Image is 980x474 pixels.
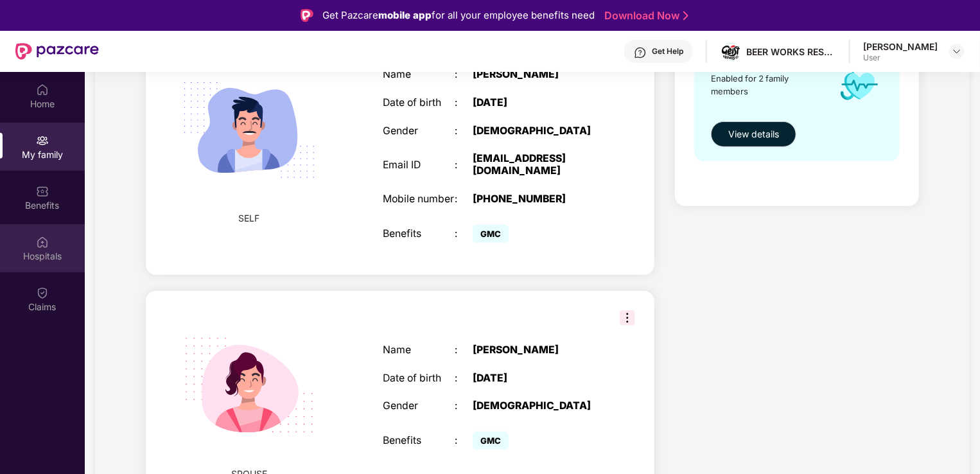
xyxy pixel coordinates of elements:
[168,49,330,211] img: svg+xml;base64,PHN2ZyB4bWxucz0iaHR0cDovL3d3dy53My5vcmcvMjAwMC9zdmciIHdpZHRoPSIyMjQiIGhlaWdodD0iMT...
[36,83,49,96] img: svg+xml;base64,PHN2ZyBpZD0iSG9tZSIgeG1sbnM9Imh0dHA6Ly93d3cudzMub3JnLzIwMDAvc3ZnIiB3aWR0aD0iMjAiIG...
[728,127,779,141] span: View details
[168,304,330,466] img: svg+xml;base64,PHN2ZyB4bWxucz0iaHR0cDovL3d3dy53My5vcmcvMjAwMC9zdmciIHdpZHRoPSIyMjQiIGhlaWdodD0iMT...
[473,373,599,385] div: [DATE]
[722,44,740,59] img: WhatsApp%20Image%202024-02-28%20at%203.03.39%20PM.jpeg
[322,8,595,23] div: Get Pazcare for all your employee benefits need
[455,69,473,81] div: :
[383,400,455,412] div: Gender
[863,53,938,63] div: User
[455,228,473,240] div: :
[746,46,836,58] div: BEER WORKS RESTAURANTS & MICRO BREWERY PVT LTD
[634,46,647,59] img: svg+xml;base64,PHN2ZyBpZD0iSGVscC0zMngzMiIgeG1sbnM9Imh0dHA6Ly93d3cudzMub3JnLzIwMDAvc3ZnIiB3aWR0aD...
[863,40,938,53] div: [PERSON_NAME]
[455,125,473,137] div: :
[683,9,688,22] img: Stroke
[455,344,473,356] div: :
[455,97,473,109] div: :
[473,153,599,177] div: [EMAIL_ADDRESS][DOMAIN_NAME]
[473,97,599,109] div: [DATE]
[455,193,473,206] div: :
[473,225,509,243] span: GMC
[473,344,599,356] div: [PERSON_NAME]
[455,435,473,447] div: :
[238,211,259,225] span: SELF
[383,373,455,385] div: Date of birth
[383,193,455,206] div: Mobile number
[383,69,455,81] div: Name
[473,432,509,450] span: GMC
[455,159,473,171] div: :
[36,185,49,198] img: svg+xml;base64,PHN2ZyBpZD0iQmVuZWZpdHMiIHhtbG5zPSJodHRwOi8vd3d3LnczLm9yZy8yMDAwL3N2ZyIgd2lkdGg9Ij...
[711,121,796,147] button: View details
[383,228,455,240] div: Benefits
[473,193,599,206] div: [PHONE_NUMBER]
[15,43,99,60] img: New Pazcare Logo
[301,9,313,22] img: Logo
[378,9,432,21] strong: mobile app
[36,134,49,147] img: svg+xml;base64,PHN2ZyB3aWR0aD0iMjAiIGhlaWdodD0iMjAiIHZpZXdCb3g9IjAgMCAyMCAyMCIgZmlsbD0ibm9uZSIgeG...
[455,373,473,385] div: :
[952,46,962,57] img: svg+xml;base64,PHN2ZyBpZD0iRHJvcGRvd24tMzJ4MzIiIHhtbG5zPSJodHRwOi8vd3d3LnczLm9yZy8yMDAwL3N2ZyIgd2...
[620,310,635,326] img: svg+xml;base64,PHN2ZyB3aWR0aD0iMzIiIGhlaWdodD0iMzIiIHZpZXdCb3g9IjAgMCAzMiAzMiIgZmlsbD0ibm9uZSIgeG...
[383,97,455,109] div: Date of birth
[36,236,49,249] img: svg+xml;base64,PHN2ZyBpZD0iSG9zcGl0YWxzIiB4bWxucz0iaHR0cDovL3d3dy53My5vcmcvMjAwMC9zdmciIHdpZHRoPS...
[455,400,473,412] div: :
[473,400,599,412] div: [DEMOGRAPHIC_DATA]
[604,9,685,22] a: Download Now
[473,125,599,137] div: [DEMOGRAPHIC_DATA]
[36,286,49,299] img: svg+xml;base64,PHN2ZyBpZD0iQ2xhaW0iIHhtbG5zPSJodHRwOi8vd3d3LnczLm9yZy8yMDAwL3N2ZyIgd2lkdGg9IjIwIi...
[383,125,455,137] div: Gender
[652,46,683,57] div: Get Help
[711,72,813,98] span: Enabled for 2 family members
[473,69,599,81] div: [PERSON_NAME]
[383,435,455,447] div: Benefits
[383,344,455,356] div: Name
[383,159,455,171] div: Email ID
